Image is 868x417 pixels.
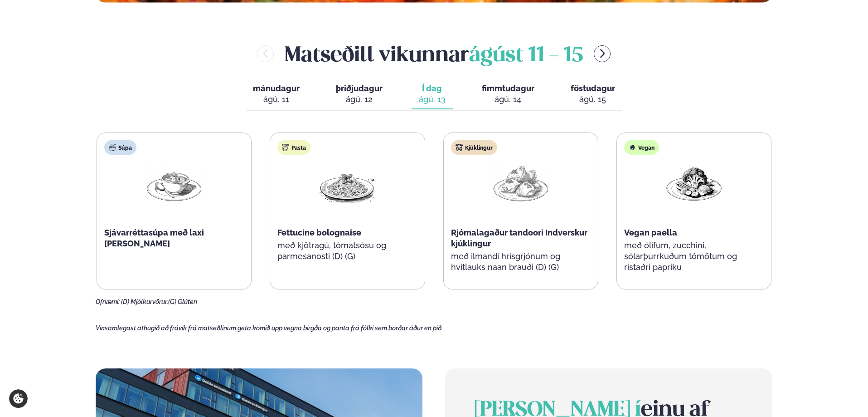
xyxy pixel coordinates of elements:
button: fimmtudagur ágú. 14 [475,79,542,109]
button: menu-btn-right [594,45,611,62]
button: mánudagur ágú. 11 [246,79,307,109]
img: Chicken-thighs.png [492,162,550,204]
span: ágúst 11 - 15 [469,46,583,66]
img: Spagetti.png [318,162,376,204]
div: ágú. 13 [419,94,446,105]
span: Fettucine bolognaise [277,228,361,237]
img: Vegan.svg [629,144,636,151]
img: pasta.svg [282,144,289,151]
button: Í dag ágú. 13 [412,79,453,109]
div: ágú. 12 [336,94,383,105]
span: (D) Mjólkurvörur, [121,298,168,305]
span: Sjávarréttasúpa með laxi [PERSON_NAME] [104,228,204,248]
button: föstudagur ágú. 15 [563,79,622,109]
div: Súpa [104,140,136,155]
div: ágú. 15 [571,94,615,105]
div: ágú. 14 [482,94,534,105]
h2: Matseðill vikunnar [285,39,583,69]
div: ágú. 11 [253,94,300,105]
span: Í dag [419,83,446,94]
div: Kjúklingur [451,140,497,155]
span: Rjómalagaður tandoori Indverskur kjúklingur [451,228,587,248]
p: með ilmandi hrísgrjónum og hvítlauks naan brauði (D) (G) [451,251,591,273]
span: þriðjudagur [336,83,383,93]
span: Vegan paella [624,228,677,237]
span: föstudagur [571,83,615,93]
p: með kjötragú, tómatsósu og parmesanosti (D) (G) [277,240,417,262]
span: mánudagur [253,83,300,93]
a: Cookie settings [9,389,28,408]
p: með ólífum, zucchini, sólarþurrkuðum tómötum og ristaðri papriku [624,240,764,273]
button: þriðjudagur ágú. 12 [329,79,390,109]
img: Vegan.png [665,162,723,204]
img: chicken.svg [456,144,463,151]
img: Soup.png [145,162,203,204]
div: Pasta [277,140,310,155]
span: (G) Glúten [168,298,197,305]
span: Vinsamlegast athugið að frávik frá matseðlinum geta komið upp vegna birgða og panta frá fólki sem... [96,324,443,332]
div: Vegan [624,140,659,155]
span: fimmtudagur [482,83,534,93]
button: menu-btn-left [257,45,274,62]
img: soup.svg [109,144,116,151]
span: Ofnæmi: [96,298,120,305]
